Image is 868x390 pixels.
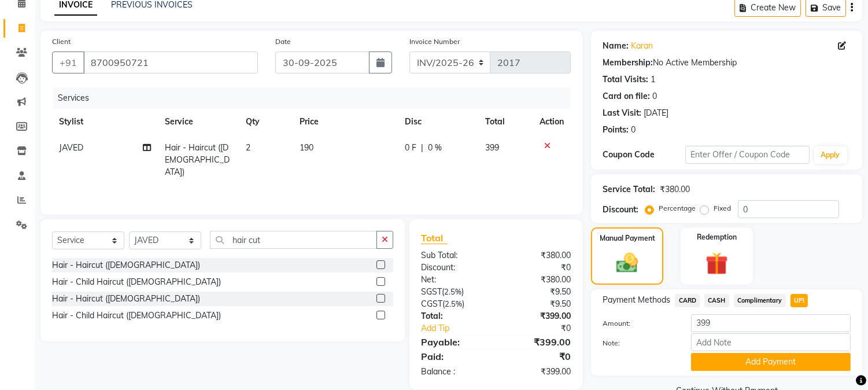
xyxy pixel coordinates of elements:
[704,294,729,307] span: CASH
[697,232,737,242] label: Redemption
[603,294,670,306] span: Payment Methods
[412,349,496,363] div: Paid:
[496,262,580,274] div: ₹0
[293,109,398,135] th: Price
[496,249,580,262] div: ₹380.00
[246,142,250,153] span: 2
[412,262,496,274] div: Discount:
[412,322,510,334] a: Add Tip
[603,124,629,136] div: Points:
[660,183,690,196] div: ₹380.00
[651,73,655,86] div: 1
[52,109,158,135] th: Stylist
[412,249,496,262] div: Sub Total:
[275,36,291,47] label: Date
[478,109,533,135] th: Total
[714,203,731,214] label: Fixed
[603,57,851,69] div: No Active Membership
[239,109,293,135] th: Qty
[603,90,650,102] div: Card on file:
[412,310,496,322] div: Total:
[631,124,636,136] div: 0
[496,366,580,378] div: ₹399.00
[685,146,809,164] input: Enter Offer / Coupon Code
[594,338,682,348] label: Note:
[409,36,460,47] label: Invoice Number
[603,73,648,86] div: Total Visits:
[603,204,638,216] div: Discount:
[83,51,258,73] input: Search by Name/Mobile/Email/Code
[52,276,221,288] div: Hair - Child Haircut ([DEMOGRAPHIC_DATA])
[610,251,644,275] img: _cash.svg
[444,287,461,296] span: 2.5%
[691,353,851,371] button: Add Payment
[412,286,496,298] div: ( )
[533,109,571,135] th: Action
[412,274,496,286] div: Net:
[631,40,653,52] a: Karan
[485,142,499,153] span: 399
[496,274,580,286] div: ₹380.00
[652,90,657,102] div: 0
[659,203,696,214] label: Percentage
[496,298,580,310] div: ₹9.50
[421,232,448,244] span: Total
[165,142,230,177] span: Hair - Haircut ([DEMOGRAPHIC_DATA])
[52,310,221,322] div: Hair - Child Haircut ([DEMOGRAPHIC_DATA])
[814,146,847,164] button: Apply
[734,294,786,307] span: Complimentary
[603,183,655,196] div: Service Total:
[603,57,653,69] div: Membership:
[603,40,629,52] div: Name:
[699,249,735,278] img: _gift.svg
[52,36,71,47] label: Client
[398,109,478,135] th: Disc
[59,142,83,153] span: JAVED
[158,109,239,135] th: Service
[52,259,200,271] div: Hair - Haircut ([DEMOGRAPHIC_DATA])
[600,233,655,244] label: Manual Payment
[691,314,851,332] input: Amount
[300,142,313,153] span: 190
[603,149,685,161] div: Coupon Code
[691,333,851,351] input: Add Note
[791,294,808,307] span: UPI
[644,107,668,119] div: [DATE]
[675,294,700,307] span: CARD
[412,366,496,378] div: Balance :
[52,293,200,305] div: Hair - Haircut ([DEMOGRAPHIC_DATA])
[496,286,580,298] div: ₹9.50
[594,318,682,329] label: Amount:
[412,335,496,349] div: Payable:
[405,142,416,154] span: 0 F
[496,310,580,322] div: ₹399.00
[421,299,442,309] span: CGST
[445,299,462,308] span: 2.5%
[53,87,579,109] div: Services
[496,349,580,363] div: ₹0
[496,335,580,349] div: ₹399.00
[52,51,84,73] button: +91
[510,322,580,334] div: ₹0
[210,231,377,249] input: Search or Scan
[421,142,423,154] span: |
[603,107,641,119] div: Last Visit:
[428,142,442,154] span: 0 %
[412,298,496,310] div: ( )
[421,286,442,297] span: SGST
